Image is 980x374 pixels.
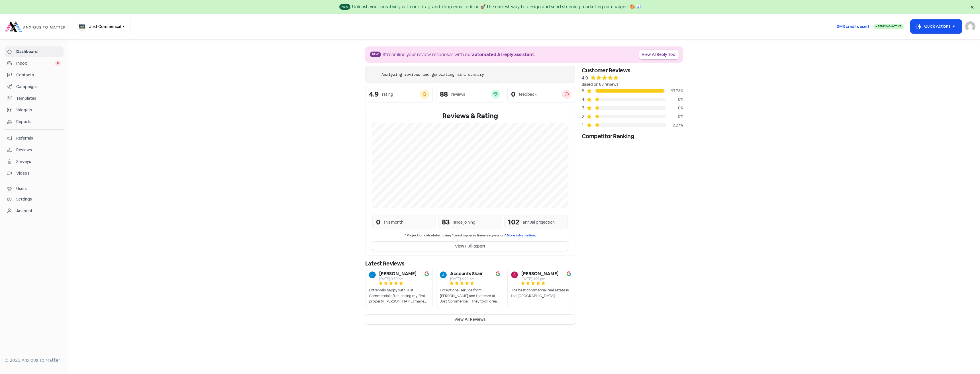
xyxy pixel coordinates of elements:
[5,81,64,92] a: Campaigns
[440,287,500,304] div: Exceptional service from [PERSON_NAME] and the team at Just Commercial ! They took great care of ...
[582,113,586,120] div: 2
[384,219,403,225] div: this month
[5,183,64,194] a: Users
[372,242,568,251] button: View Full Report
[16,49,61,55] span: Dashboard
[5,145,64,155] a: Reviews
[16,159,61,165] span: Surveys
[73,19,130,34] button: Just Commerical
[507,86,575,103] a: 0feedback
[523,219,555,225] div: annual projection
[582,87,586,94] div: 5
[450,277,483,281] div: [DATE] 4:29 pm
[16,186,27,192] div: Users
[582,132,683,140] div: Competitor Ranking
[379,277,416,281] div: [DATE] 9:53 pm
[5,117,64,127] a: Reports
[567,271,571,276] img: Image
[440,271,447,278] img: Avatar
[424,271,429,276] img: Image
[440,91,448,98] div: 88
[910,20,962,33] button: Quick Actions
[379,271,416,276] b: [PERSON_NAME]
[369,91,379,98] div: 4.9
[16,135,61,141] span: Referrals
[5,156,64,167] a: Surveys
[442,217,450,227] div: 83
[666,122,683,128] div: 2.27%
[582,75,588,81] div: 4.9
[339,4,350,10] span: New
[352,3,641,10] div: Unleash your creativity with our drag-and-drop email editor 🚀 the easiest way to design and send ...
[521,277,559,281] div: [DATE] 4:19 pm
[382,91,393,97] div: rating
[5,105,64,115] a: Widgets
[874,23,904,30] a: Sending Active
[472,52,534,58] b: automated AI reply assistant
[369,287,429,304] div: Extremely happy with Just Commercial after leasing my first property. [PERSON_NAME] made the enti...
[496,271,500,276] img: Image
[5,194,64,205] a: Settings
[507,233,536,238] a: More information.
[369,271,376,278] img: Avatar
[381,71,484,77] div: Analyzing reviews and generating mini summary
[5,93,64,104] a: Templates
[666,97,683,103] div: 0%
[582,66,683,75] div: Customer Reviews
[511,287,571,299] div: The best commercial real estate in the [GEOGRAPHIC_DATA]
[5,46,64,57] a: Dashboard
[16,170,61,176] span: Videos
[383,51,535,58] div: Streamline your review responses with our .
[519,91,536,97] div: feedback
[582,96,586,103] div: 4
[55,60,61,66] span: 0
[639,50,679,59] a: View AI Reply Tool
[16,84,61,90] span: Campaigns
[5,168,64,179] a: Videos
[370,52,381,57] span: New
[450,271,483,276] b: Accounts Skair
[372,111,568,121] div: Reviews & Rating
[5,357,64,364] div: © 2025 Anxious To Matter
[372,233,568,238] small: * Projection calculated using "Least squares linear regression".
[453,219,475,225] div: since joining
[16,208,32,214] div: Account
[5,206,64,216] a: Account
[508,217,519,227] div: 102
[16,60,55,66] span: Inbox
[832,23,874,29] a: SMS credits used
[451,91,465,97] div: reviews
[521,271,559,276] b: [PERSON_NAME]
[16,119,61,125] span: Reports
[16,196,32,202] div: Settings
[837,24,869,30] span: SMS credits used
[365,259,575,268] div: Latest Reviews
[16,107,61,113] span: Widgets
[376,217,380,227] div: 0
[511,271,518,278] img: Avatar
[511,91,515,98] div: 0
[16,147,61,153] span: Reviews
[582,81,683,87] div: Based on 88 reviews
[582,105,586,111] div: 3
[666,114,683,120] div: 0%
[5,133,64,144] a: Referrals
[878,24,901,28] span: Sending Active
[5,70,64,80] a: Contacts
[666,88,683,94] div: 97.73%
[666,105,683,111] div: 0%
[365,315,575,324] button: View All Reviews
[16,95,61,101] span: Templates
[5,58,64,69] a: Inbox 0
[436,86,504,103] a: 88reviews
[16,72,61,78] span: Contacts
[582,122,586,128] div: 1
[365,86,433,103] a: 4.9rating
[965,21,975,32] img: User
